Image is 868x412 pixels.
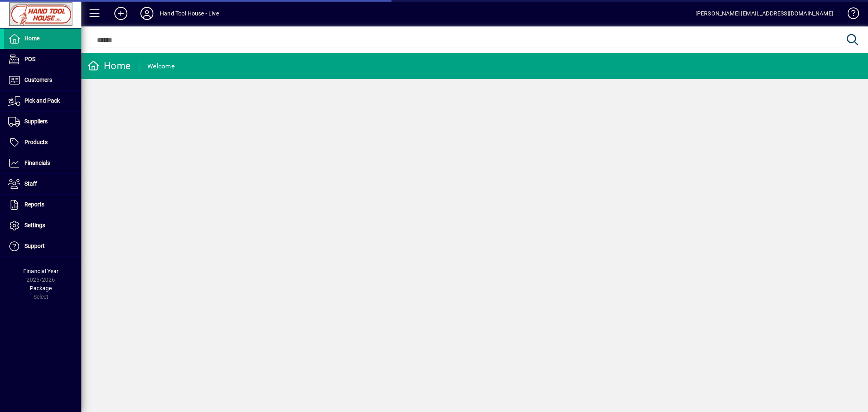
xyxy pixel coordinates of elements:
a: Support [4,236,81,256]
span: Financials [24,160,50,166]
a: Settings [4,215,81,236]
span: Suppliers [24,118,48,125]
button: Add [108,6,134,21]
a: Knowledge Base [842,2,858,28]
a: POS [4,49,81,70]
div: [PERSON_NAME] [EMAIL_ADDRESS][DOMAIN_NAME] [695,7,833,20]
span: Reports [24,201,44,208]
a: Products [4,132,81,153]
div: Home [87,59,131,72]
span: Home [24,35,39,42]
span: POS [24,56,35,62]
span: Support [24,243,45,249]
span: Pick and Pack [24,97,60,104]
span: Products [24,139,48,145]
a: Customers [4,70,81,90]
a: Staff [4,174,81,194]
span: Package [30,285,52,291]
div: Welcome [147,60,175,73]
a: Reports [4,195,81,215]
span: Settings [24,222,45,228]
a: Pick and Pack [4,91,81,111]
span: Staff [24,180,37,187]
a: Financials [4,153,81,173]
button: Profile [134,6,160,21]
span: Customers [24,77,52,83]
div: Hand Tool House - Live [160,7,219,20]
a: Suppliers [4,112,81,132]
span: Financial Year [23,268,59,274]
